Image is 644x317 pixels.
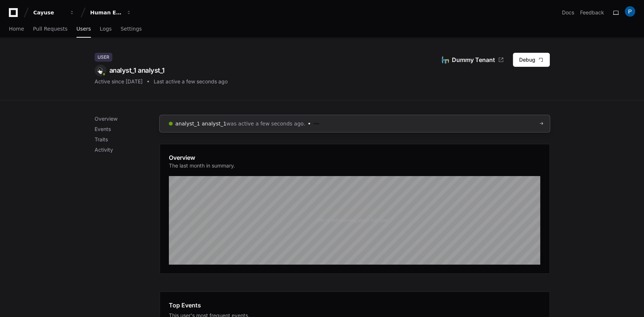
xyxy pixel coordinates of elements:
[9,27,24,31] span: Home
[95,65,228,76] div: analyst_1 analyst_1
[100,21,112,38] a: Logs
[580,9,604,16] button: Feedback
[76,21,91,38] a: Users
[95,53,112,62] div: User
[74,26,89,31] span: Pylon
[169,301,201,310] h1: Top Events
[318,217,391,223] div: We're still learning about this user...
[95,146,160,154] p: Activity
[96,66,105,75] img: 12.svg
[95,78,143,85] div: Active since [DATE]
[442,56,449,63] img: ibotsystems.com
[160,115,550,132] a: analyst_1 analyst_1was active a few seconds ago.
[90,9,122,16] div: Human Ethics
[33,21,67,38] a: Pull Requests
[52,25,89,31] a: Powered byPylon
[625,6,635,17] img: ACg8ocIBmqOXwBEAStXtoWJC3p8sQa0L0p6EhrNX5XB7bu701hfnkw=s96-c
[176,121,226,127] a: analyst_1 analyst_1
[87,6,134,19] button: Human Ethics
[452,55,495,64] span: Dummy Tenant
[76,27,91,31] span: Users
[95,136,160,143] p: Traits
[513,53,550,67] button: Debug
[33,27,67,31] span: Pull Requests
[562,9,574,16] a: Docs
[452,55,504,64] a: Dummy Tenant
[33,9,65,16] div: Cayuse
[9,21,24,38] a: Home
[120,27,142,31] span: Settings
[120,21,142,38] a: Settings
[154,78,228,85] div: Last active a few seconds ago
[169,153,235,162] h1: Overview
[95,115,160,123] p: Overview
[169,162,235,169] p: The last month in summary.
[100,27,112,31] span: Logs
[95,125,160,133] p: Events
[169,153,541,174] app-pz-page-link-header: Overview
[226,120,305,127] span: was active a few seconds ago.
[30,6,78,19] button: Cayuse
